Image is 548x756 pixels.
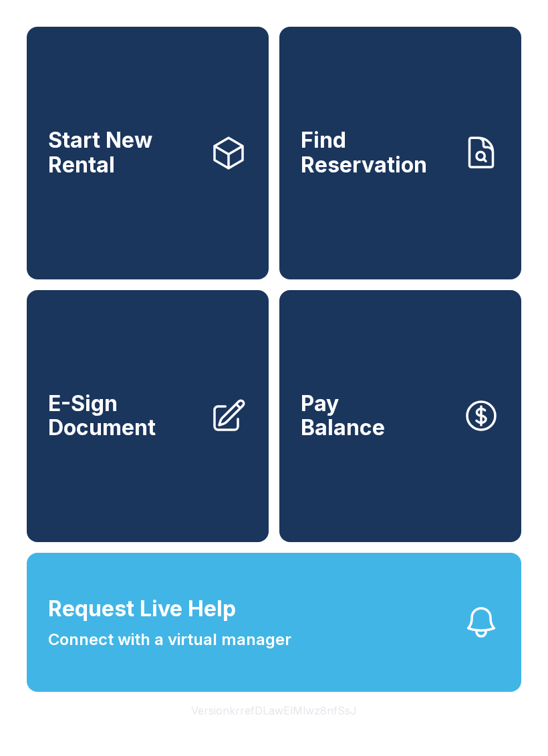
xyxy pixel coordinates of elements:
button: PayBalance [279,290,521,543]
span: Request Live Help [48,593,236,625]
span: Pay Balance [301,392,385,440]
button: VersionkrrefDLawElMlwz8nfSsJ [180,692,368,729]
span: Start New Rental [48,128,199,177]
button: Request Live HelpConnect with a virtual manager [27,553,521,692]
span: E-Sign Document [48,392,199,440]
a: Find Reservation [279,27,521,279]
span: Connect with a virtual manager [48,628,291,652]
span: Find Reservation [301,128,452,177]
a: E-Sign Document [27,290,269,543]
a: Start New Rental [27,27,269,279]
